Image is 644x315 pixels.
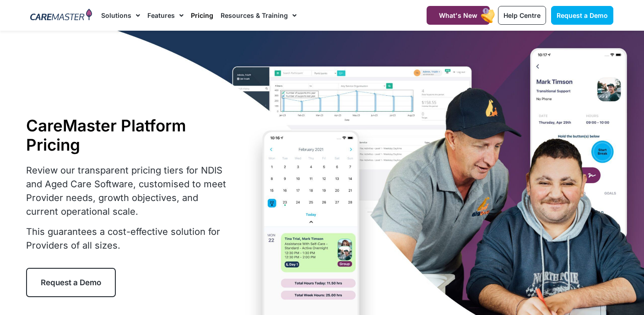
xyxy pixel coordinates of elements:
[26,163,232,218] p: Review our transparent pricing tiers for NDIS and Aged Care Software, customised to meet Provider...
[26,116,232,154] h1: CareMaster Platform Pricing
[427,6,490,25] a: What's New
[26,268,116,297] a: Request a Demo
[498,6,546,25] a: Help Centre
[439,11,477,19] span: What's New
[30,9,92,22] img: CareMaster Logo
[551,6,613,25] a: Request a Demo
[41,278,101,287] span: Request a Demo
[26,225,232,252] p: This guarantees a cost-effective solution for Providers of all sizes.
[557,11,608,19] span: Request a Demo
[503,11,541,19] span: Help Centre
